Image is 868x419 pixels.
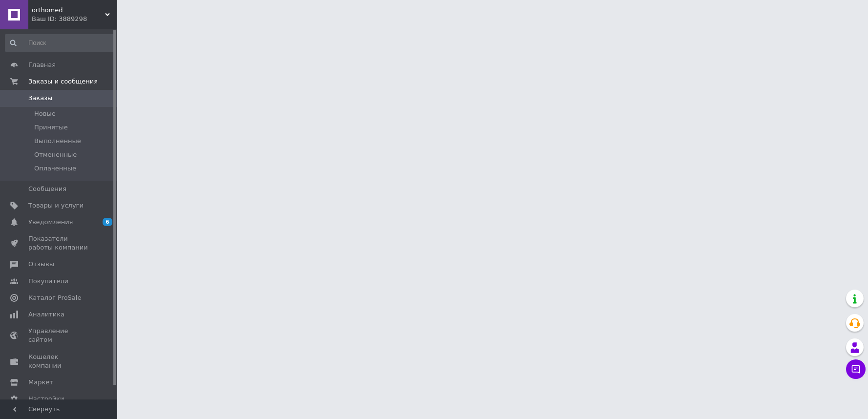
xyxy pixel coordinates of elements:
span: orthomed [32,6,105,15]
span: Настройки [28,395,64,403]
span: Показатели работы компании [28,234,90,252]
span: Выполненные [34,137,81,146]
div: Ваш ID: 3889298 [32,15,117,23]
button: Чат с покупателем [846,359,866,379]
input: Поиск [5,34,115,52]
span: Заказы [28,94,52,103]
span: Принятые [34,123,68,132]
span: Отмененные [34,150,77,159]
span: Управление сайтом [28,327,90,344]
span: Аналитика [28,310,64,319]
span: Товары и услуги [28,201,84,210]
span: Кошелек компании [28,353,90,370]
span: Сообщения [28,185,66,193]
span: Уведомления [28,218,73,227]
span: Каталог ProSale [28,293,81,302]
span: Покупатели [28,277,68,286]
span: 6 [103,218,112,226]
span: Заказы и сообщения [28,77,98,86]
span: Новые [34,109,56,118]
span: Главная [28,61,56,69]
span: Маркет [28,378,53,387]
span: Отзывы [28,260,54,269]
span: Оплаченные [34,164,76,173]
